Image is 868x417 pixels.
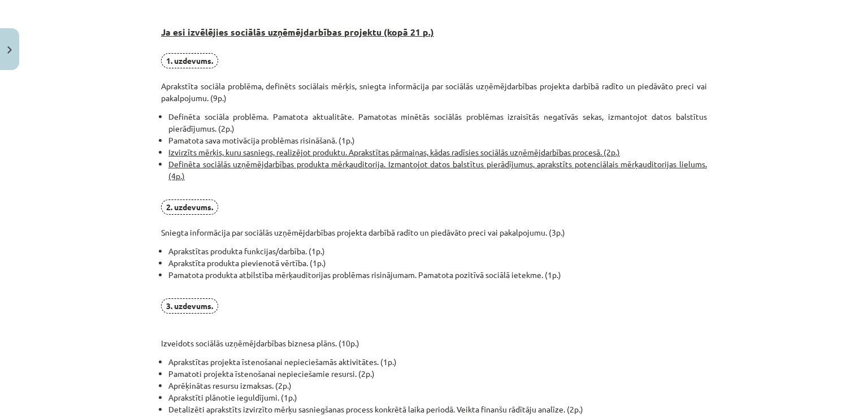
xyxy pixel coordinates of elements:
[166,202,213,212] strong: 2. uzdevums.
[168,392,707,403] li: Aprakstīti plānotie ieguldījumi. (1p.)
[168,356,707,368] li: Aprakstītas projekta īstenošanai nepieciešamās aktivitātes. (1p.)
[168,147,620,157] u: Izvirzīts mērķis, kuru sasniegs, realizējot produktu. Aprakstītas pārmaiņas, kādas radīsies sociā...
[161,53,218,68] span: 1. uzdevums.
[161,26,434,38] strong: Ja esi izvēlējies sociālās uzņēmējdarbības projektu (kopā 21 p.)
[7,46,12,54] img: icon-close-lesson-0947bae3869378f0d4975bcd49f059093ad1ed9edebbc8119c70593378902aed.svg
[168,403,707,415] li: Detalizēti aprakstīts izvirzīto mērķu sasniegšanas process konkrētā laika periodā. Veikta finanšu...
[168,257,707,269] li: Aprakstīta produkta pievienotā vērtība. (1p.)
[166,301,213,311] strong: 3. uzdevums.
[168,368,707,380] li: Pamatoti projekta īstenošanai nepieciešamie resursi. (2p.)
[168,134,707,146] li: Pamatota sava motivācija problēmas risināšanā. (1p.)
[168,245,707,257] li: Aprakstītas produkta funkcijas/darbība. (1p.)
[161,199,707,238] p: Sniegta informācija par sociālās uzņēmējdarbības projekta darbībā radīto un piedāvāto preci vai p...
[168,159,707,181] u: Definēta sociālās uzņēmējdarbības produkta mērķauditorija. Izmantojot datos balstītus pierādījumu...
[168,269,707,293] li: Pamatota produkta atbilstība mērķauditorijas problēmas risinājumam. Pamatota pozitīvā sociālā iet...
[168,111,707,134] li: Definēta sociāla problēma. Pamatota aktualitāte. Pamatotas minētās sociālās problēmas izraisītās ...
[161,298,707,349] p: Izveidots sociālās uzņēmējdarbības biznesa plāns. (10p.)
[161,53,707,104] p: Aprakstīta sociāla problēma, definēts sociālais mērķis, sniegta informācija par sociālās uzņēmējd...
[168,380,707,392] li: Aprēķinātas resursu izmaksas. (2p.)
